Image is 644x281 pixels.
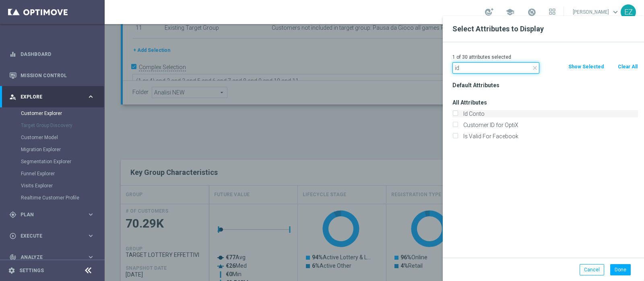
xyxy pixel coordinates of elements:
[9,232,87,240] div: Execute
[21,94,87,99] span: Explore
[21,65,95,86] a: Mission Control
[452,99,638,106] h3: All Attributes
[9,254,87,261] div: Analyze
[506,8,514,16] span: school
[532,65,538,71] i: close
[452,62,539,74] input: Search
[19,268,44,273] a: Settings
[610,264,631,275] button: Done
[21,192,104,204] div: Realtime Customer Profile
[87,232,95,240] i: keyboard_arrow_right
[21,131,104,144] div: Customer Model
[611,8,620,16] span: keyboard_arrow_down
[9,211,17,218] i: gps_fixed
[9,43,95,65] div: Dashboard
[452,24,634,34] h2: Select Attributes to Display
[9,233,95,239] button: play_circle_outline Execute keyboard_arrow_right
[452,54,638,60] p: 1 of 30 attributes selected
[21,168,104,180] div: Funnel Explorer
[21,156,104,168] div: Segmentation Explorer
[452,82,638,89] h3: Default Attributes
[21,183,84,189] a: Visits Explorer
[21,43,95,65] a: Dashboard
[21,158,84,165] a: Segmentation Explorer
[9,254,95,260] button: track_changes Analyze keyboard_arrow_right
[21,119,104,131] div: Target Group Discovery
[21,255,87,260] span: Analyze
[9,51,95,57] button: equalizer Dashboard
[460,121,638,129] label: Customer ID for OptiX
[9,65,95,86] div: Mission Control
[568,62,605,71] button: Show Selected
[621,4,636,20] div: EZ
[460,133,638,140] label: Is Valid For Facebook
[9,232,17,240] i: play_circle_outline
[9,211,95,218] button: gps_fixed Plan keyboard_arrow_right
[21,195,84,201] a: Realtime Customer Profile
[21,110,84,117] a: Customer Explorer
[9,94,95,100] button: person_search Explore keyboard_arrow_right
[21,107,104,119] div: Customer Explorer
[87,93,95,101] i: keyboard_arrow_right
[580,264,604,275] button: Cancel
[21,146,84,153] a: Migration Explorer
[87,253,95,261] i: keyboard_arrow_right
[9,51,17,58] i: equalizer
[9,72,95,79] button: Mission Control
[9,93,17,101] i: person_search
[21,180,104,192] div: Visits Explorer
[9,93,87,101] div: Explore
[9,254,17,261] i: track_changes
[460,110,638,117] label: Id Conto
[9,211,87,218] div: Plan
[617,62,638,71] button: Clear All
[21,144,104,156] div: Migration Explorer
[8,267,15,274] i: settings
[21,234,87,238] span: Execute
[21,170,84,177] a: Funnel Explorer
[21,212,87,217] span: Plan
[572,6,621,18] a: [PERSON_NAME]keyboard_arrow_down
[21,134,84,141] a: Customer Model
[87,211,95,218] i: keyboard_arrow_right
